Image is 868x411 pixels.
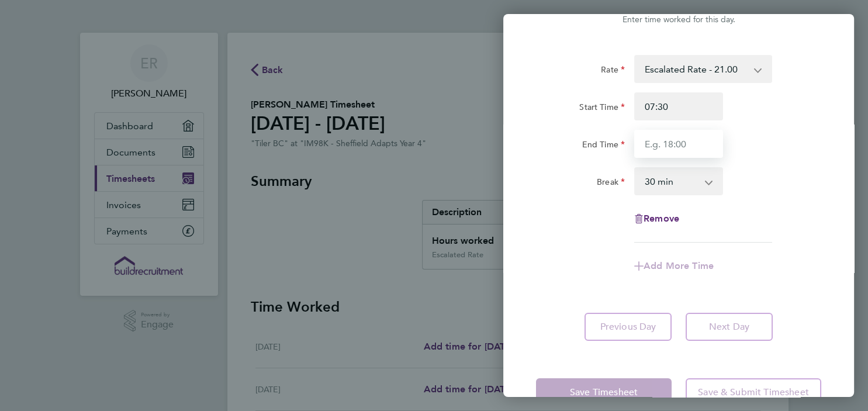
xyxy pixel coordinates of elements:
[634,92,723,120] input: E.g. 08:00
[644,213,679,224] span: Remove
[579,102,625,116] label: Start Time
[597,177,625,191] label: Break
[582,139,625,153] label: End Time
[601,64,625,78] label: Rate
[634,130,723,158] input: E.g. 18:00
[634,214,679,223] button: Remove
[503,13,854,27] div: Enter time worked for this day.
